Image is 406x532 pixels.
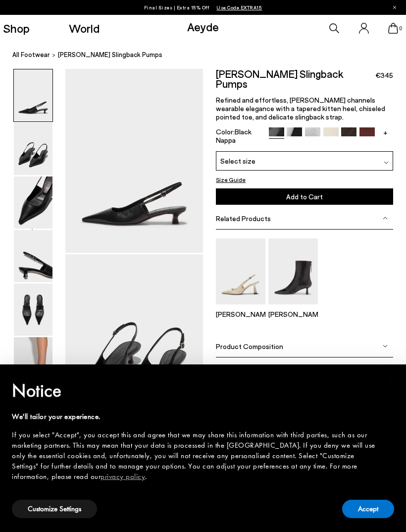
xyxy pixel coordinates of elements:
img: Sila Dual-Toned Boots [268,238,318,304]
p: Final Sizes | Extra 15% Off [144,2,262,12]
a: Aeyde [187,19,219,34]
p: [PERSON_NAME] [216,310,265,318]
span: [PERSON_NAME] Slingback Pumps [58,50,162,60]
a: Shop [3,22,30,34]
a: privacy policy [101,472,145,481]
a: 0 [388,23,398,34]
a: Sila Dual-Toned Boots [PERSON_NAME] [268,297,318,318]
div: Color: [216,127,263,144]
button: Size Guide [216,175,246,184]
a: World [69,22,100,34]
img: svg%3E [383,344,388,349]
div: We'll tailor your experience. [12,412,378,422]
p: [PERSON_NAME] [268,310,318,318]
img: Catrina Slingback Pumps - Image 3 [14,177,52,229]
span: Related Products [216,214,271,223]
span: Refined and effortless, [PERSON_NAME] channels wearable elegance with a tapered kitten heel, chis... [216,96,385,121]
button: Close this notice [378,367,402,391]
a: All Footwear [12,50,50,60]
img: Catrina Slingback Pumps - Image 6 [14,337,52,389]
span: Navigate to /collections/ss25-final-sizes [216,4,262,10]
img: Catrina Slingback Pumps - Image 2 [14,123,52,175]
a: Fernanda Slingback Pumps [PERSON_NAME] [216,297,265,318]
span: × [387,371,394,387]
div: If you select "Accept", you accept this and agree that we may share this information with third p... [12,430,378,482]
span: 0 [398,26,403,31]
span: Select size [220,156,255,166]
span: Product Composition [216,342,283,351]
img: svg%3E [384,160,389,165]
span: Black Nappa [216,127,252,144]
h2: Notice [12,378,378,404]
nav: breadcrumb [12,42,406,69]
h2: [PERSON_NAME] Slingback Pumps [216,69,375,89]
a: + [378,127,393,136]
img: svg%3E [383,216,388,221]
img: Catrina Slingback Pumps - Image 4 [14,230,52,282]
img: Fernanda Slingback Pumps [216,238,265,304]
button: Add to Cart [216,188,393,205]
button: Accept [342,500,394,518]
img: Catrina Slingback Pumps - Image 5 [14,284,52,336]
span: €345 [375,70,393,80]
button: Customize Settings [12,500,97,518]
img: Catrina Slingback Pumps - Image 1 [14,69,52,121]
span: Add to Cart [286,192,323,201]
